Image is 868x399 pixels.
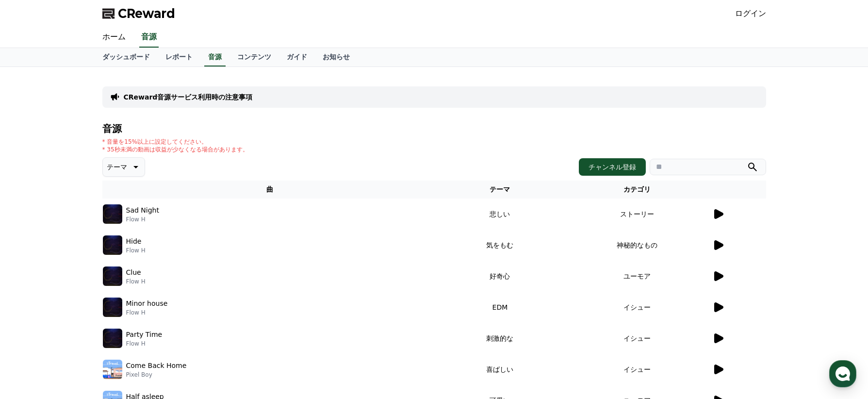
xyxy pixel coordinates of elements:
[102,6,175,21] a: CReward
[438,354,562,385] td: 喜ばしい
[126,309,168,316] p: Flow H
[102,157,145,177] button: テーマ
[204,48,226,66] a: 音源
[126,299,168,309] p: Minor house
[579,158,646,176] button: チャンネル登録
[438,230,562,261] td: 気をもむ
[438,199,562,230] td: 悲しい
[102,181,438,199] th: 曲
[126,236,142,247] p: Hide
[229,48,279,66] a: コンテンツ
[126,247,146,254] p: Flow H
[107,160,127,174] p: テーマ
[139,27,159,48] a: 音源
[103,204,122,224] img: music
[562,354,711,385] td: イシュー
[126,267,141,278] p: Clue
[144,322,167,330] span: Settings
[126,205,159,216] p: Sad Night
[103,235,122,255] img: music
[126,361,187,371] p: Come Back Home
[102,123,766,134] h4: 音源
[103,360,122,379] img: music
[735,8,766,19] a: ログイン
[95,27,133,48] a: ホーム
[125,308,186,332] a: Settings
[562,323,711,354] td: イシュー
[126,371,187,379] p: Pixel Boy
[126,278,146,285] p: Flow H
[279,48,315,66] a: ガイド
[438,181,562,199] th: テーマ
[438,323,562,354] td: 刺激的な
[102,138,248,146] p: * 音量を15%以上に設定してください。
[103,298,122,317] img: music
[103,329,122,348] img: music
[562,230,711,261] td: 神秘的なもの
[438,292,562,323] td: EDM
[562,292,711,323] td: イシュー
[25,322,42,330] span: Home
[81,323,109,331] span: Messages
[562,199,711,230] td: ストーリー
[95,48,158,66] a: ダッシュボード
[126,216,159,223] p: Flow H
[102,146,248,153] p: * 35秒未満の動画は収益が少なくなる場合があります。
[118,6,175,21] span: CReward
[562,181,711,199] th: カテゴリ
[3,308,64,332] a: Home
[315,48,358,66] a: お知らせ
[126,340,163,348] p: Flow H
[103,266,122,286] img: music
[158,48,200,66] a: レポート
[64,308,125,332] a: Messages
[124,92,253,102] a: CReward音源サービス利用時の注意事項
[438,261,562,292] td: 好奇心
[126,330,163,340] p: Party Time
[562,261,711,292] td: ユーモア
